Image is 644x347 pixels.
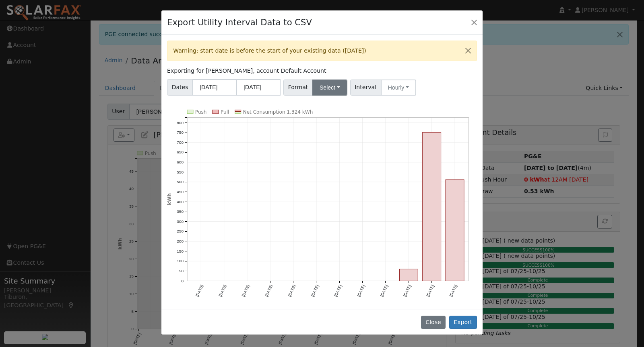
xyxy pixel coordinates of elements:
h4: Export Utility Interval Data to CSV [167,16,312,29]
text: [DATE] [310,284,320,297]
rect: onclick="" [400,269,418,281]
text: kWh [167,193,172,205]
text: 400 [177,200,184,204]
button: Close [421,316,446,329]
text: 350 [177,209,184,214]
text: 300 [177,219,184,224]
text: [DATE] [241,284,250,297]
text: [DATE] [218,284,227,297]
button: Close [460,41,477,61]
text: 200 [177,239,184,243]
text: 0 [181,279,184,283]
text: [DATE] [380,284,389,297]
rect: onclick="" [446,180,464,281]
text: 50 [179,269,184,273]
text: 150 [177,249,184,253]
text: 550 [177,170,184,174]
button: Export [449,316,477,329]
label: Exporting for [PERSON_NAME], account Default Account [167,67,326,75]
span: Dates [167,79,193,96]
span: Interval [350,80,381,96]
button: Hourly [381,80,416,96]
button: Select [312,80,347,96]
text: Net Consumption 1,324 kWh [243,109,313,115]
text: [DATE] [426,284,435,297]
text: 100 [177,259,184,263]
text: [DATE] [195,284,204,297]
text: [DATE] [264,284,273,297]
text: 450 [177,190,184,194]
text: Push [195,109,207,115]
text: 600 [177,160,184,164]
text: Pull [221,109,229,115]
div: Warning: start date is before the start of your existing data ([DATE]) [167,41,477,61]
text: [DATE] [357,284,366,297]
text: 750 [177,130,184,135]
text: [DATE] [333,284,343,297]
text: 800 [177,120,184,125]
text: 650 [177,150,184,155]
text: [DATE] [449,284,458,297]
text: 700 [177,140,184,145]
button: Close [469,16,480,28]
rect: onclick="" [423,133,441,281]
text: [DATE] [287,284,297,297]
text: 500 [177,180,184,184]
text: 250 [177,229,184,234]
span: Format [283,80,313,96]
text: [DATE] [402,284,412,297]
